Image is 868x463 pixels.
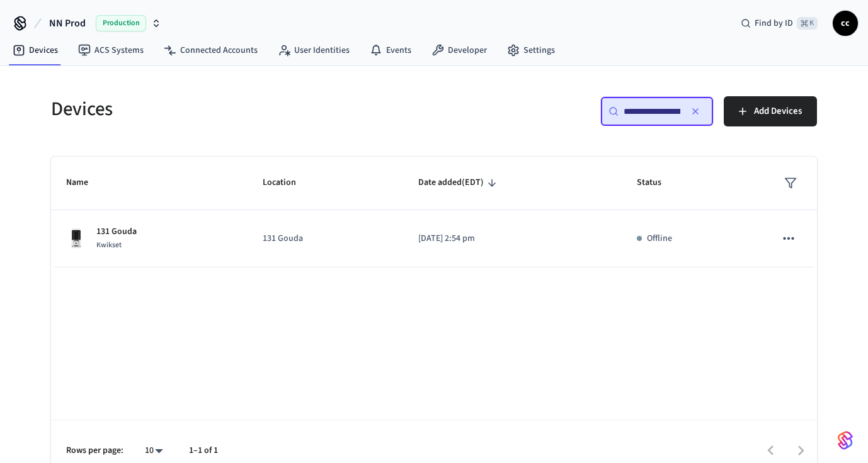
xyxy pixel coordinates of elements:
[833,11,858,36] button: cc
[797,17,818,30] span: ⌘ K
[66,444,123,457] p: Rows per page:
[96,15,146,31] span: Production
[834,12,857,35] span: cc
[49,16,86,31] span: NN Prod
[418,173,500,192] span: Date added(EDT)
[731,12,828,35] div: Find by ID⌘ K
[497,39,565,62] a: Settings
[51,157,817,267] table: sticky table
[96,240,122,250] span: Kwikset
[51,96,426,122] h5: Devices
[754,103,802,120] span: Add Devices
[3,39,68,62] a: Devices
[268,39,360,62] a: User Identities
[647,232,672,245] p: Offline
[154,39,268,62] a: Connected Accounts
[755,17,793,30] span: Find by ID
[189,444,218,457] p: 1–1 of 1
[637,173,678,192] span: Status
[139,442,169,460] div: 10
[421,39,497,62] a: Developer
[96,225,137,238] p: 131 Gouda
[724,96,817,126] button: Add Devices
[68,39,154,62] a: ACS Systems
[66,173,105,192] span: Name
[838,430,853,450] img: SeamLogoGradient.69752ec5.svg
[418,232,607,245] p: [DATE] 2:54 pm
[263,232,388,245] p: 131 Gouda
[66,228,86,248] img: Kwikset Halo Touchscreen Wifi Enabled Smart Lock, Polished Chrome, Front
[360,39,421,62] a: Events
[263,173,312,192] span: Location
